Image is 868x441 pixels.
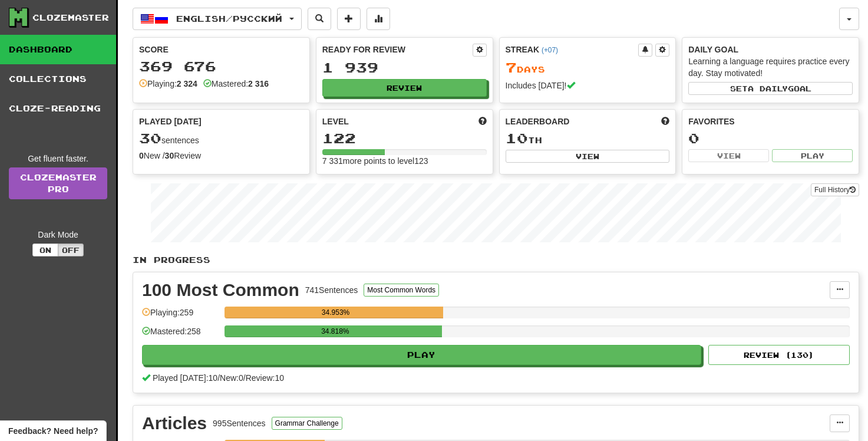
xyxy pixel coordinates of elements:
button: Grammar Challenge [272,417,342,430]
span: Open feedback widget [8,425,98,437]
div: 100 Most Common [142,281,299,299]
span: Review: 10 [246,373,284,383]
span: Played [DATE] [139,116,202,127]
button: Review (130) [708,345,850,365]
button: Add sentence to collection [337,8,361,30]
span: 7 [506,59,517,75]
a: (+07) [542,46,558,54]
div: Ready for Review [322,44,473,55]
button: Most Common Words [364,284,439,297]
div: 741 Sentences [305,284,358,296]
button: View [506,150,670,163]
div: 369 676 [139,59,303,74]
div: 7 331 more points to level 123 [322,155,487,167]
div: Favorites [688,116,853,127]
span: English / Русский [176,14,282,24]
span: a daily [748,84,788,93]
div: Includes [DATE]! [506,80,670,91]
span: New: 0 [220,373,243,383]
span: This week in points, UTC [661,116,669,127]
div: Streak [506,44,639,55]
button: On [32,243,58,256]
div: sentences [139,131,303,146]
button: Full History [811,183,859,196]
div: Mastered: 258 [142,325,219,345]
div: New / Review [139,150,303,162]
div: Score [139,44,303,55]
button: English/Русский [133,8,302,30]
div: 995 Sentences [213,417,266,429]
div: Articles [142,414,207,432]
p: In Progress [133,254,859,266]
div: Playing: 259 [142,307,219,326]
div: Mastered: [203,78,269,90]
span: Score more points to level up [478,116,487,127]
button: Play [772,149,853,162]
button: Search sentences [308,8,331,30]
div: 1 939 [322,60,487,75]
div: Get fluent faster. [9,153,107,164]
button: Seta dailygoal [688,82,853,95]
div: Playing: [139,78,197,90]
div: 0 [688,131,853,146]
span: Leaderboard [506,116,570,127]
button: More stats [367,8,390,30]
div: Dark Mode [9,229,107,241]
span: Played [DATE]: 10 [153,373,217,383]
button: Off [58,243,84,256]
span: Level [322,116,349,127]
strong: 2 324 [177,79,197,88]
div: Clozemaster [32,12,109,24]
div: 34.953% [228,307,443,318]
span: / [243,373,246,383]
div: 34.818% [228,325,442,337]
button: Play [142,345,701,365]
strong: 0 [139,151,144,160]
span: 10 [506,130,528,146]
div: Daily Goal [688,44,853,55]
span: 30 [139,130,161,146]
div: Learning a language requires practice every day. Stay motivated! [688,55,853,79]
span: / [217,373,220,383]
button: Review [322,79,487,97]
strong: 2 316 [248,79,269,88]
div: th [506,131,670,146]
div: Day s [506,60,670,75]
button: View [688,149,769,162]
a: ClozemasterPro [9,167,107,199]
div: 122 [322,131,487,146]
strong: 30 [165,151,174,160]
